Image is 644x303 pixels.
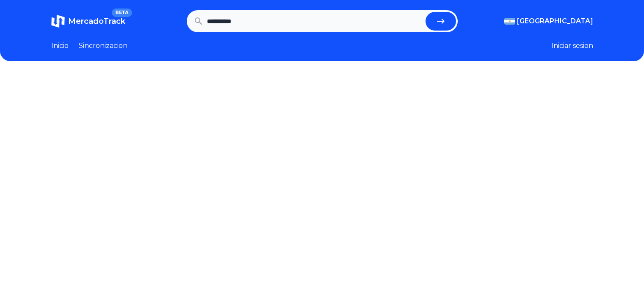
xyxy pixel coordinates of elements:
[517,16,593,26] span: [GEOGRAPHIC_DATA]
[51,41,69,51] a: Inicio
[79,41,127,51] a: Sincronizacion
[68,17,125,26] span: MercadoTrack
[51,14,65,28] img: MercadoTrack
[551,41,593,51] button: Iniciar sesion
[51,14,125,28] a: MercadoTrackBETA
[504,18,515,25] img: Argentina
[112,8,132,17] span: BETA
[504,16,593,26] button: [GEOGRAPHIC_DATA]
